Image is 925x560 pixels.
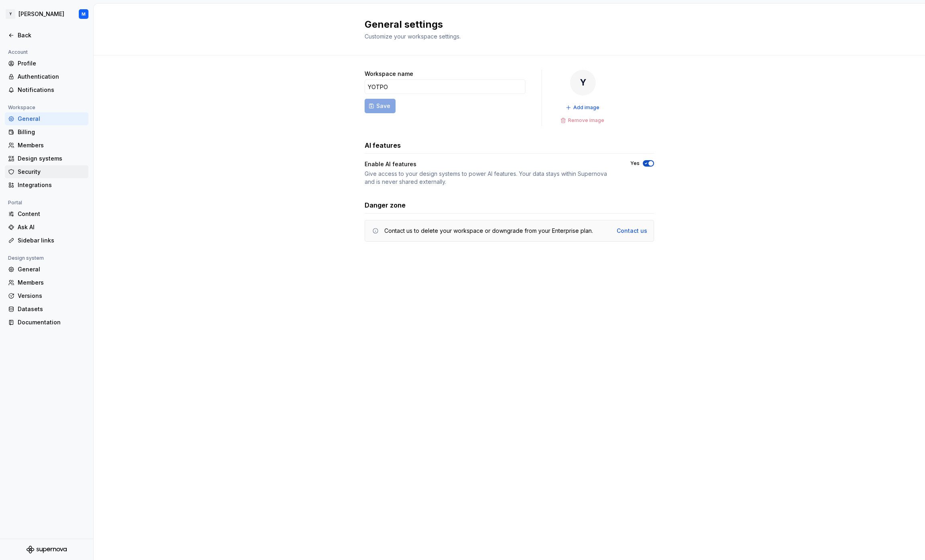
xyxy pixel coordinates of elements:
span: Add image [573,104,599,111]
div: [PERSON_NAME] [18,10,64,18]
a: Design systems [5,152,88,165]
a: Members [5,139,88,152]
div: Documentation [18,318,85,326]
a: Billing [5,126,88,138]
div: Give access to your design systems to power AI features. Your data stays within Supernova and is ... [365,170,616,186]
div: Versions [18,292,85,300]
h3: Danger zone [365,200,406,210]
svg: Supernova Logo [27,546,67,554]
div: Members [18,141,85,149]
div: Account [5,47,31,57]
label: Yes [630,160,640,167]
div: Portal [5,198,25,208]
a: General [5,263,88,276]
div: Sidebar links [18,236,85,244]
a: Back [5,29,88,42]
div: General [18,265,85,273]
div: Contact us to delete your workspace or downgrade from your Enterprise plan. [384,227,593,235]
a: Documentation [5,316,88,329]
div: Notifications [18,86,85,94]
a: Datasets [5,303,88,316]
a: Members [5,276,88,289]
div: Design system [5,253,47,263]
div: Datasets [18,305,85,313]
a: Authentication [5,70,88,83]
div: Members [18,279,85,287]
label: Workspace name [365,70,413,78]
a: General [5,112,88,125]
div: Profile [18,59,85,67]
div: Security [18,168,85,176]
div: Ask AI [18,223,85,231]
button: Y[PERSON_NAME]M [2,5,92,23]
a: Content [5,208,88,220]
div: Back [18,31,85,39]
span: Customize your workspace settings. [365,33,461,40]
a: Versions [5,289,88,302]
a: Ask AI [5,221,88,234]
a: Sidebar links [5,234,88,247]
button: Add image [563,102,603,113]
div: Y [6,9,15,19]
a: Integrations [5,179,88,191]
a: Contact us [617,227,647,235]
div: Billing [18,128,85,136]
a: Profile [5,57,88,70]
div: General [18,115,85,123]
div: M [82,11,86,17]
div: Authentication [18,73,85,81]
a: Security [5,165,88,178]
a: Notifications [5,83,88,96]
div: Workspace [5,103,39,112]
div: Integrations [18,181,85,189]
div: Content [18,210,85,218]
h2: General settings [365,18,644,31]
div: Design systems [18,155,85,163]
div: Enable AI features [365,160,616,168]
h3: AI features [365,141,401,150]
div: Y [570,70,596,96]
